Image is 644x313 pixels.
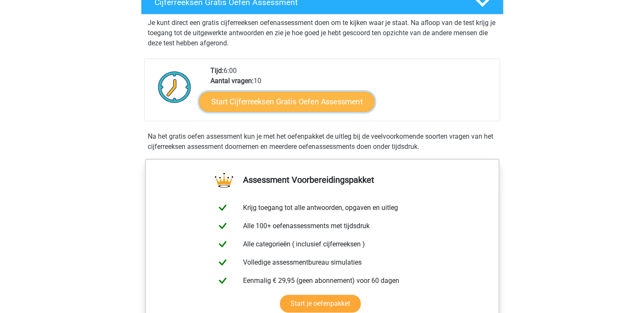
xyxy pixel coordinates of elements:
b: Tijd: [210,67,224,75]
p: Je kunt direct een gratis cijferreeksen oefenassessment doen om te kijken waar je staat. Na afloo... [148,18,497,48]
div: 6:00 10 [204,66,499,121]
a: Start Cijferreeksen Gratis Oefen Assessment [199,91,375,112]
b: Aantal vragen: [210,77,254,85]
img: Klok [153,66,196,108]
a: Start je oefenpakket [280,295,361,313]
div: Na het gratis oefen assessment kun je met het oefenpakket de uitleg bij de veelvoorkomende soorte... [144,131,500,152]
